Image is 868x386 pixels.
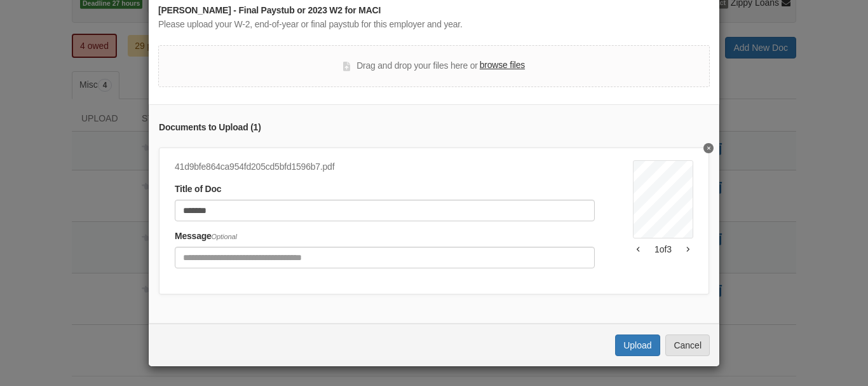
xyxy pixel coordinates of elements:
label: browse files [480,59,525,72]
button: Delete 2023 W2 [703,143,714,153]
div: 1 of 3 [633,243,693,256]
input: Include any comments on this document [175,247,595,268]
label: Title of Doc [175,183,221,196]
div: Documents to Upload ( 1 ) [159,121,709,135]
div: 41d9bfe864ca954fd205cd5bfd1596b7.pdf [175,160,595,174]
span: Optional [212,233,237,240]
div: [PERSON_NAME] - Final Paystub or 2023 W2 for MACI [158,4,710,18]
div: Drag and drop your files here or [343,59,525,74]
div: Please upload your W-2, end-of-year or final paystub for this employer and year. [158,18,710,32]
input: Document Title [175,200,595,221]
button: Upload [615,334,660,356]
label: Message [175,230,237,244]
button: Cancel [665,334,710,356]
